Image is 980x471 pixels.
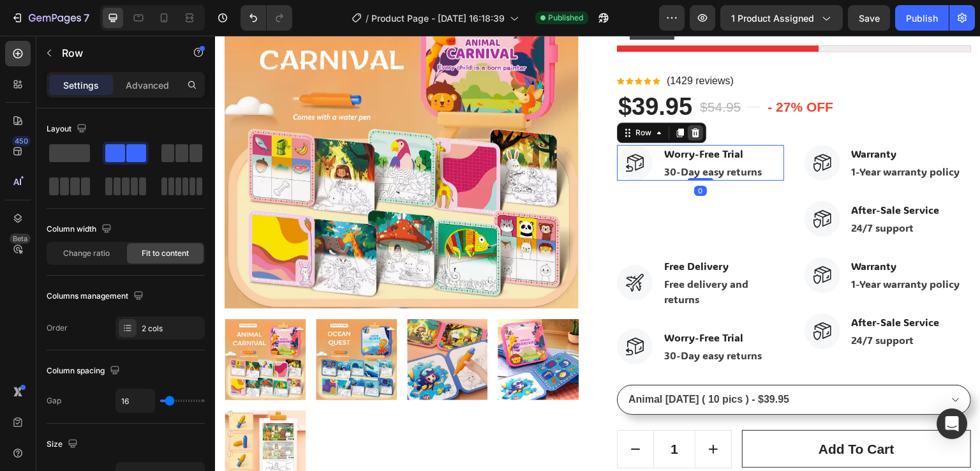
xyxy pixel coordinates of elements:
div: Order [47,322,68,334]
span: Product Page - [DATE] 16:18:39 [371,11,505,25]
span: Fit to content [142,248,189,259]
div: $54.95 [484,60,527,83]
p: Worry-Free Trial [449,110,547,126]
p: 1-Year warranty policy [637,128,745,144]
button: Save [848,5,890,31]
pre: - 27% off [550,56,621,87]
p: After-Sale Service [637,167,725,182]
span: Change ratio [63,248,110,259]
p: Warranty [637,110,745,126]
span: Save [859,13,880,24]
span: Published [548,12,583,24]
p: Worry-Free Trial [449,294,547,310]
p: Free delivery and returns [449,241,568,271]
p: 30-Day easy returns [449,312,547,327]
span: / [366,11,369,25]
div: Undo/Redo [241,5,292,31]
p: 1-Year warranty policy [637,241,745,256]
button: decrement [403,395,438,432]
input: quantity [438,395,480,432]
div: Beta [10,234,31,244]
button: 7 [5,5,95,31]
p: Settings [63,78,99,92]
iframe: Design area [215,36,980,471]
p: Free Delivery [449,223,568,238]
button: Add to cart [527,394,756,433]
input: Auto [116,389,154,412]
div: 0 [479,150,492,160]
img: Alt Image [590,109,625,145]
p: Row [62,45,170,61]
div: 2 cols [142,323,202,334]
div: Gap [47,395,61,407]
div: Row [418,91,439,103]
div: 450 [12,136,31,146]
div: Layout [47,121,89,138]
img: Alt Image [402,293,438,329]
div: Open Intercom Messenger [937,408,967,439]
div: Column spacing [47,363,122,380]
div: Add to cart [604,403,679,424]
button: Publish [895,5,949,31]
img: Alt Image [590,221,625,257]
img: Alt Image [402,229,438,265]
div: Publish [906,11,938,25]
p: 24/7 support [637,184,725,200]
p: 24/7 support [637,297,725,312]
p: Advanced [126,78,169,92]
div: Size [47,436,80,453]
p: 30-Day easy returns [449,128,547,144]
div: Columns management [47,288,146,305]
div: Column width [47,221,114,238]
img: Alt Image [590,278,625,313]
button: increment [480,395,516,432]
div: $39.95 [402,54,479,88]
span: 1 product assigned [731,11,814,25]
button: 1 product assigned [720,5,843,31]
img: Alt Image [402,109,438,145]
p: Warranty [637,223,745,238]
p: (1429 reviews) [452,38,519,53]
img: Alt Image [590,165,625,201]
p: 7 [84,10,89,26]
p: After-Sale Service [637,279,725,294]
